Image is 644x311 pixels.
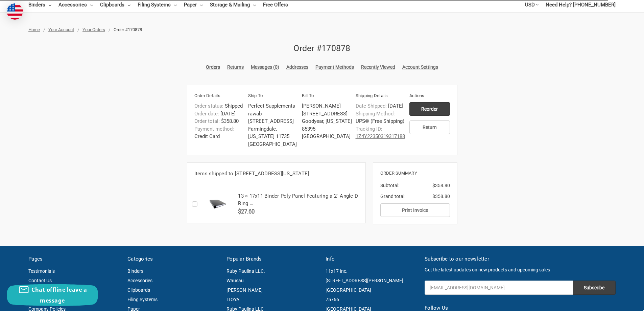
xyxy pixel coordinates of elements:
[573,281,616,295] input: Subscribe
[315,64,354,71] a: Payment Methods
[302,92,356,101] h6: Bill To
[248,140,298,148] li: [GEOGRAPHIC_DATA]
[194,125,244,140] dd: Credit Card
[356,125,382,133] dt: Tracking ID:
[28,278,52,283] a: Contact Us
[194,102,223,110] dt: Order status:
[226,268,265,274] a: Ruby Paulina LLC.
[28,27,40,32] a: Home
[194,117,220,125] dt: Order total:
[82,27,105,32] a: Your Orders
[356,102,387,110] dt: Date Shipped:
[302,117,352,133] li: Goodyear, [US_STATE] 85395
[28,255,120,263] h5: Pages
[248,92,302,101] h6: Ship To
[432,193,450,200] span: $358.80
[48,27,74,32] a: Your Account
[227,64,244,71] a: Returns
[425,281,573,295] input: Your email address
[432,182,450,189] span: $358.80
[251,64,279,71] a: Messages (0)
[361,64,395,71] a: Recently Viewed
[302,102,352,110] li: [PERSON_NAME]
[248,110,298,118] li: rawab
[7,3,23,20] img: duty and tax information for United States
[226,255,318,263] h5: Popular Brands
[194,110,244,118] dd: [DATE]
[409,120,450,134] a: Return
[248,117,298,125] li: [STREET_ADDRESS]
[7,284,98,306] button: Chat offline leave a message
[409,92,450,101] h6: Actions
[202,196,233,213] img: 17x11 Binder Poly Panel Featuring a 2" Angle-D Ring Black
[31,286,87,304] span: Chat offline leave a message
[356,110,395,118] dt: Shipping Method:
[425,255,616,263] h5: Subscribe to our newsletter
[114,27,142,32] span: Order #170878
[226,278,244,283] a: Wausau
[194,125,234,133] dt: Payment method:
[302,133,352,140] li: [GEOGRAPHIC_DATA]
[127,255,219,263] h5: Categories
[302,110,352,118] li: [STREET_ADDRESS]
[380,183,399,188] span: Subtotal:
[326,255,418,263] h5: Info
[380,170,450,177] h6: Order Summary
[127,268,143,274] a: Binders
[380,203,450,217] button: Print Invoice
[127,287,150,293] a: Clipboards
[356,110,406,125] dd: UPS® (Free Shipping)
[238,208,255,215] span: $27.60
[127,278,152,283] a: Accessories
[356,92,409,101] h6: Shipping Details
[409,102,450,116] input: Reorder
[248,125,298,140] li: Farmingdale, [US_STATE] 11735
[402,64,438,71] a: Account Settings
[194,110,219,118] dt: Order date:
[286,64,308,71] a: Addresses
[425,266,616,273] p: Get the latest updates on new products and upcoming sales
[28,268,55,274] a: Testimonials
[226,287,263,293] a: [PERSON_NAME]
[194,92,248,101] h6: Order Details
[356,133,405,139] a: 1Z4Y22350319317188
[187,42,457,55] h2: Order #170878
[127,297,158,302] a: Filing Systems
[380,194,405,199] span: Grand total:
[248,102,298,110] li: Perfect Supplements
[206,64,220,71] a: Orders
[226,297,239,302] a: ITOYA
[238,192,361,207] h5: 13 × 17x11 Binder Poly Panel Featuring a 2" Angle-D Ring …
[194,170,358,178] h5: Items shipped to [STREET_ADDRESS][US_STATE]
